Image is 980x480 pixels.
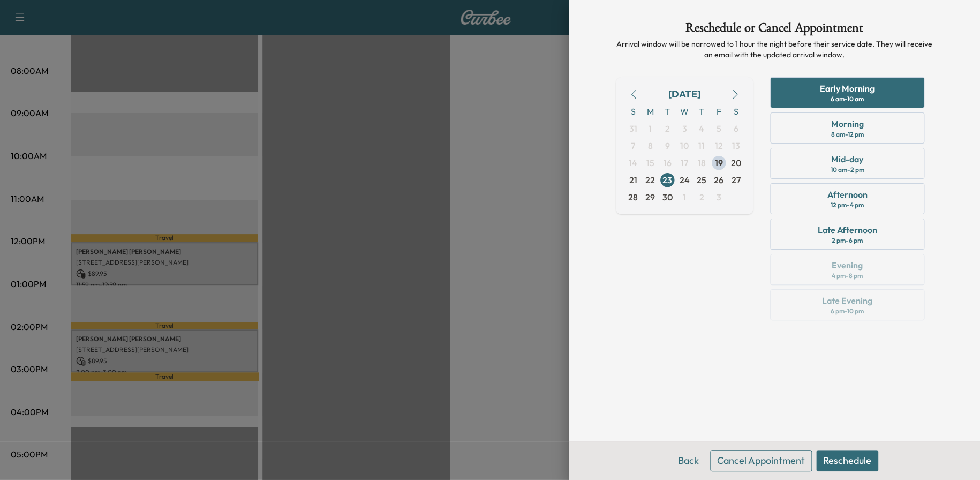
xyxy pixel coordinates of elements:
[698,156,706,169] span: 18
[731,156,741,169] span: 20
[665,139,670,152] span: 9
[683,191,686,204] span: 1
[818,223,877,236] div: Late Afternoon
[715,156,723,169] span: 19
[715,139,723,152] span: 12
[827,188,868,201] div: Afternoon
[671,450,706,471] button: Back
[629,122,637,135] span: 31
[624,103,642,120] span: S
[629,156,637,169] span: 14
[682,122,687,135] span: 3
[645,191,655,204] span: 29
[646,156,654,169] span: 15
[676,103,693,120] span: W
[710,103,727,120] span: F
[681,156,688,169] span: 17
[662,174,672,186] span: 23
[699,191,704,204] span: 2
[732,139,740,152] span: 13
[831,153,863,166] div: Mid-day
[616,39,933,60] p: Arrival window will be narrowed to 1 hour the night before their service date. They will receive ...
[717,122,721,135] span: 5
[732,174,741,186] span: 27
[680,174,690,186] span: 24
[664,156,672,169] span: 16
[665,122,670,135] span: 2
[628,191,638,204] span: 28
[616,21,933,39] h1: Reschedule or Cancel Appointment
[831,130,864,139] div: 8 am - 12 pm
[693,103,710,120] span: T
[659,103,676,120] span: T
[714,174,723,186] span: 26
[631,139,635,152] span: 7
[680,139,689,152] span: 10
[668,87,700,102] div: [DATE]
[648,139,653,152] span: 8
[727,103,744,120] span: S
[831,201,864,209] div: 12 pm - 4 pm
[698,139,705,152] span: 11
[717,191,721,204] span: 3
[820,82,875,95] div: Early Morning
[649,122,652,135] span: 1
[816,450,878,471] button: Reschedule
[831,117,864,130] div: Morning
[645,174,655,186] span: 22
[710,450,812,471] button: Cancel Appointment
[662,191,673,204] span: 30
[832,236,863,245] div: 2 pm - 6 pm
[699,122,704,135] span: 4
[831,166,864,174] div: 10 am - 2 pm
[831,95,864,103] div: 6 am - 10 am
[629,174,637,186] span: 21
[642,103,659,120] span: M
[697,174,706,186] span: 25
[734,122,738,135] span: 6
